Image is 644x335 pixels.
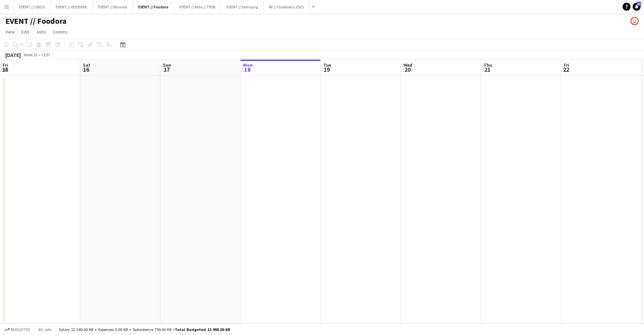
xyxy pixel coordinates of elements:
a: Comms [50,27,70,36]
span: 15 [2,66,8,73]
span: Tue [323,62,331,68]
span: 19 [322,66,331,73]
span: Budgeted [11,327,30,332]
span: Total Budgeted 12 990.00 KR [175,327,230,332]
div: Salary 12 240.00 KR + Expenses 0.00 KR + Subsistence 750.00 KR = [59,327,230,332]
button: RF // Oslobukta 2025 [264,0,309,13]
button: Budgeted [3,326,31,333]
app-user-avatar: Johanne Holmedahl [631,17,639,25]
span: Fri [3,62,8,68]
button: EVENT // Samsung [221,0,264,13]
span: All jobs [37,327,53,332]
a: Jobs [33,27,49,36]
span: View [5,29,15,35]
span: 22 [563,66,569,73]
span: 17 [162,66,171,73]
a: View [3,27,17,36]
div: [DATE] [5,52,21,58]
span: Thu [484,62,492,68]
a: Edit [19,27,32,36]
span: 16 [82,66,90,73]
span: Edit [21,29,29,35]
span: Fri [564,62,569,68]
span: Jobs [36,29,46,35]
span: Week 33 [22,52,39,57]
span: 18 [242,66,253,73]
h1: EVENT // Foodora [5,16,66,26]
span: Sun [163,62,171,68]
button: EVENT // VEIDEKKE [50,0,93,13]
button: EVENT // Foodora [133,0,174,13]
span: 22 [637,2,641,6]
button: EVENT // Bravida [93,0,133,13]
span: Comms [53,29,68,35]
a: 22 [633,3,641,11]
span: 20 [402,66,412,73]
button: EVENT // OBOS [14,0,50,13]
button: EVENT // Atea // TP2B [174,0,221,13]
span: Mon [243,62,253,68]
span: Sat [83,62,90,68]
span: 21 [483,66,492,73]
div: CEST [42,52,50,57]
span: Wed [404,62,412,68]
